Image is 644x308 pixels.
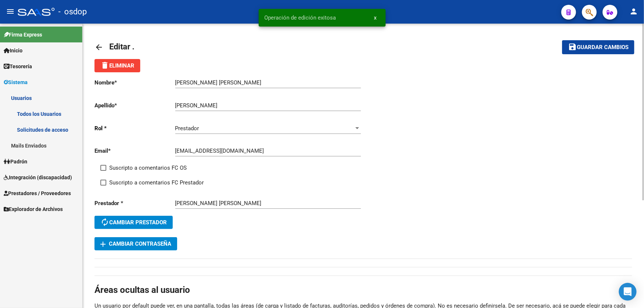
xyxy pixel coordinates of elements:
[4,78,28,86] span: Sistema
[100,62,134,69] span: Eliminar
[94,284,632,296] h1: Áreas ocultas al usuario
[568,42,577,51] mat-icon: save
[175,125,199,132] span: Prestador
[4,31,42,39] span: Firma Express
[99,240,107,249] mat-icon: add
[4,62,32,70] span: Tesorería
[94,237,177,250] button: Cambiar Contraseña
[94,199,175,207] p: Prestador *
[94,147,175,155] p: Email
[6,7,15,16] mat-icon: menu
[94,101,175,110] p: Apellido
[94,216,173,229] button: Cambiar prestador
[562,40,634,54] button: Guardar cambios
[100,218,109,226] mat-icon: autorenew
[100,61,109,70] mat-icon: delete
[94,124,175,132] p: Rol *
[265,14,336,21] span: Operación de edición exitosa
[94,43,103,52] mat-icon: arrow_back
[100,240,171,247] span: Cambiar Contraseña
[100,219,167,226] span: Cambiar prestador
[4,158,27,166] span: Padrón
[109,178,204,187] span: Suscripto a comentarios FC Prestador
[368,11,383,24] button: x
[619,283,637,301] div: Open Intercom Messenger
[94,59,140,72] button: Eliminar
[94,79,175,87] p: Nombre
[58,4,87,20] span: - osdop
[109,42,134,51] span: Editar .
[109,163,187,172] span: Suscripto a comentarios FC OS
[577,44,628,51] span: Guardar cambios
[4,173,72,181] span: Integración (discapacidad)
[4,189,71,197] span: Prestadores / Proveedores
[629,7,638,16] mat-icon: person
[4,205,63,213] span: Explorador de Archivos
[4,46,23,55] span: Inicio
[374,14,377,21] span: x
